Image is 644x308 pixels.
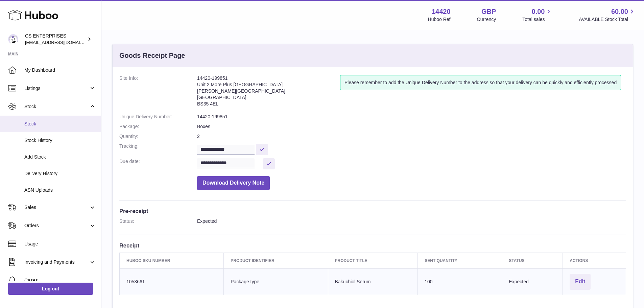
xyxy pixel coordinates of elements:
span: [EMAIL_ADDRESS][DOMAIN_NAME] [25,40,99,45]
img: internalAdmin-14420@internal.huboo.com [8,34,18,44]
td: 100 [418,268,502,295]
h3: Receipt [119,242,626,249]
strong: 14420 [432,7,451,16]
dd: 2 [197,133,626,140]
div: Please remember to add the Unique Delivery Number to the address so that your delivery can be qui... [340,75,621,90]
span: Orders [24,222,89,229]
div: Currency [477,16,496,23]
span: Total sales [522,16,552,23]
a: Log out [8,283,93,295]
button: Download Delivery Note [197,176,270,190]
span: Invoicing and Payments [24,259,89,265]
dt: Site Info: [119,75,197,110]
th: Product Identifier [224,253,328,268]
h3: Goods Receipt Page [119,51,185,60]
span: Sales [24,204,89,211]
a: 0.00 Total sales [522,7,552,23]
div: CS ENTERPRISES [25,33,86,46]
a: 60.00 AVAILABLE Stock Total [579,7,636,23]
span: 0.00 [532,7,545,16]
th: Status [502,253,563,268]
dt: Tracking: [119,143,197,155]
dt: Unique Delivery Number: [119,114,197,120]
span: Usage [24,241,96,247]
span: Listings [24,85,89,92]
strong: GBP [481,7,496,16]
h3: Pre-receipt [119,207,626,215]
span: My Dashboard [24,67,96,73]
td: 1053661 [120,268,224,295]
span: Stock History [24,137,96,144]
dd: 14420-199851 [197,114,626,120]
span: AVAILABLE Stock Total [579,16,636,23]
dt: Due date: [119,158,197,169]
dt: Package: [119,123,197,130]
dd: Boxes [197,123,626,130]
td: Package type [224,268,328,295]
td: Expected [502,268,563,295]
span: ASN Uploads [24,187,96,193]
span: Delivery History [24,170,96,177]
dt: Quantity: [119,133,197,140]
dt: Status: [119,218,197,224]
div: Huboo Ref [428,16,451,23]
dd: Expected [197,218,626,224]
th: Sent Quantity [418,253,502,268]
th: Product title [328,253,418,268]
span: Stock [24,103,89,110]
td: Bakuchiol Serum [328,268,418,295]
button: Edit [570,274,591,290]
th: Huboo SKU Number [120,253,224,268]
span: Stock [24,121,96,127]
th: Actions [563,253,626,268]
span: Add Stock [24,154,96,160]
address: 14420-199851 Unit 2 More Plus [GEOGRAPHIC_DATA] [PERSON_NAME][GEOGRAPHIC_DATA] [GEOGRAPHIC_DATA] ... [197,75,340,110]
span: Cases [24,277,96,284]
span: 60.00 [611,7,628,16]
